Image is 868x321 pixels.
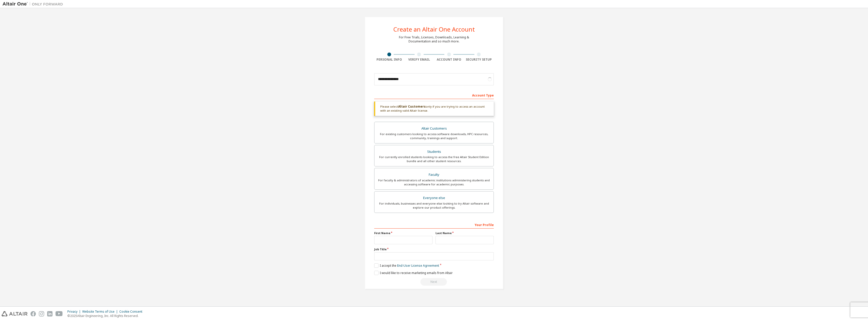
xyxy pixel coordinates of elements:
label: First Name [374,231,432,235]
div: Students [377,148,491,155]
div: Account Info [434,58,464,62]
label: I accept the [374,263,439,268]
div: Cookie Consent [119,310,145,314]
a: End-User License Agreement [397,263,439,268]
p: © 2025 Altair Engineering, Inc. All Rights Reserved. [67,314,145,318]
div: Website Terms of Use [82,310,119,314]
img: instagram.svg [39,311,44,316]
b: Altair Customers [398,104,426,109]
div: Personal Info [374,58,404,62]
div: For Free Trials, Licenses, Downloads, Learning & Documentation and so much more. [399,35,469,43]
div: Security Setup [464,58,494,62]
div: Create an Altair One Account [393,26,475,32]
div: Everyone else [377,194,491,202]
img: youtube.svg [56,311,63,316]
div: For individuals, businesses and everyone else looking to try Altair software and explore our prod... [377,202,491,210]
img: facebook.svg [31,311,36,316]
div: For currently enrolled students looking to access the free Altair Student Edition bundle and all ... [377,155,491,163]
div: For faculty & administrators of academic institutions administering students and accessing softwa... [377,178,491,186]
label: Job Title [374,247,494,251]
div: Your Profile [374,220,494,229]
div: Please wait while checking email ... [374,278,494,286]
div: Privacy [67,310,82,314]
img: altair_logo.svg [2,311,28,316]
label: Last Name [436,231,494,235]
div: Account Type [374,91,494,99]
img: Altair One [3,2,66,7]
div: Faculty [377,171,491,178]
div: Verify Email [404,58,434,62]
div: For existing customers looking to access software downloads, HPC resources, community, trainings ... [377,132,491,140]
img: linkedin.svg [47,311,52,316]
label: I would like to receive marketing emails from Altair [374,271,453,275]
div: Please select only if you are trying to access an account with an existing valid Altair license. [374,102,494,116]
div: Altair Customers [377,125,491,132]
